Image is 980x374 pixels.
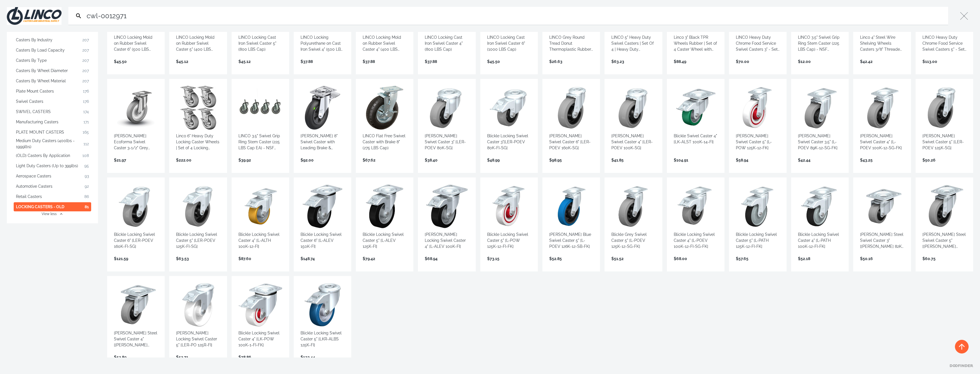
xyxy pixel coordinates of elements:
button: View less [14,211,91,216]
button: SWIVEL CASTERS 174 [14,107,91,116]
span: Medium Duty Casters (400lbs - 1999lbs) [16,138,80,150]
span: 207 [82,47,89,53]
span: PLATE MOUNT CASTERS [16,129,64,135]
span: 207 [82,68,89,74]
span: 93 [85,173,89,179]
svg: Search [75,13,82,19]
span: 95 [84,163,89,169]
span: 176 [83,88,89,94]
span: 112 [83,141,89,147]
span: 108 [82,153,89,159]
button: PLATE MOUNT CASTERS 165 [14,128,91,137]
span: 207 [82,58,89,64]
span: (OLD) Casters By Application [16,153,70,159]
span: Casters By Wheel Diameter [16,68,68,74]
span: Casters By Industry [16,37,52,43]
svg: Back to top [957,342,966,351]
span: Plate Mount Casters [16,88,54,94]
button: Casters By Load Capacity 207 [14,46,91,55]
span: Retail Casters [16,194,42,200]
button: Light Duty Casters (Up to 399lbs) 95 [14,161,91,170]
button: Casters By Type 207 [14,56,91,65]
span: 165 [83,129,89,135]
span: Casters By Load Capacity [16,47,65,53]
button: Plate Mount Casters 176 [14,87,91,96]
span: 176 [83,99,89,105]
button: Casters By Industry 207 [14,35,91,44]
span: 207 [82,37,89,43]
span: Aerospace Casters [16,173,51,179]
span: View less [42,211,57,216]
span: 92 [85,183,89,189]
input: Search… [85,7,946,25]
button: Medium Duty Casters (400lbs - 1999lbs) 112 [14,138,91,150]
a: Doofinder home page [950,364,973,367]
span: 174 [83,109,89,115]
button: Manufacturing Casters 171 [14,117,91,126]
button: Casters By Wheel Material 207 [14,76,91,85]
button: Automotive Casters 92 [14,182,91,191]
button: Back to top [955,340,969,353]
span: LOCKING CASTERS - OLD [16,204,64,210]
button: LOCKING CASTERS - OLD 81 [14,202,91,211]
button: Casters By Wheel Diameter 207 [14,66,91,75]
span: 81 [85,204,89,210]
span: Automotive Casters [16,183,52,189]
button: Aerospace Casters 93 [14,171,91,181]
span: Swivel Casters [16,99,43,105]
span: Manufacturing Casters [16,119,58,125]
span: Casters By Wheel Material [16,78,66,84]
span: 207 [82,78,89,84]
button: Close [955,7,973,25]
span: Casters By Type [16,58,47,64]
button: (OLD) Casters By Application 108 [14,151,91,160]
button: Retail Casters 86 [14,192,91,201]
span: SWIVEL CASTERS [16,109,51,115]
button: Swivel Casters 176 [14,97,91,106]
span: 86 [84,194,89,200]
span: 171 [83,119,89,125]
img: Close [7,7,62,25]
span: Light Duty Casters (Up to 399lbs) [16,163,78,169]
